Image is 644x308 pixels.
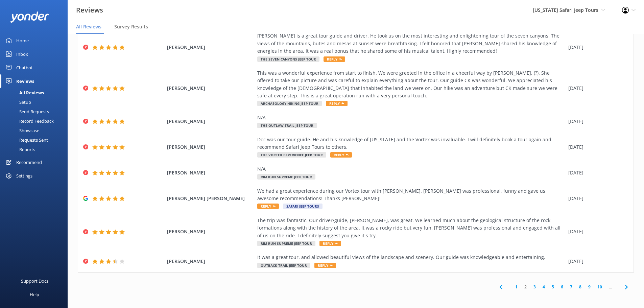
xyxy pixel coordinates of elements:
[167,44,254,51] span: [PERSON_NAME]
[16,169,32,183] div: Settings
[257,152,326,158] span: The Vortex Experience Jeep Tour
[283,204,323,209] span: Safari Jeep Tours
[257,254,565,261] div: It was a great tour, and allowed beautiful views of the landscape and scenery. Our guide was know...
[4,145,68,154] a: Reports
[319,241,341,246] span: Reply
[521,284,530,290] a: 2
[167,195,254,202] span: [PERSON_NAME] [PERSON_NAME]
[585,284,594,290] a: 9
[257,165,565,173] div: N/A
[4,126,68,135] a: Showcase
[568,258,625,265] div: [DATE]
[568,44,625,51] div: [DATE]
[16,34,29,47] div: Home
[257,123,317,128] span: The Outlaw Trail Jeep Tour
[568,118,625,125] div: [DATE]
[4,97,31,107] div: Setup
[167,169,254,176] span: [PERSON_NAME]
[568,85,625,92] div: [DATE]
[257,136,565,151] div: Doc was our tour guide. He and his knowledge of [US_STATE] and the Vortex was invaluable. I will ...
[76,23,101,30] span: All Reviews
[16,156,42,169] div: Recommend
[4,116,68,126] a: Record Feedback
[4,135,48,145] div: Requests Sent
[257,174,315,180] span: Rim Run Supreme Jeep Tour
[568,143,625,151] div: [DATE]
[594,284,605,290] a: 10
[568,228,625,235] div: [DATE]
[257,69,565,100] div: This was a wonderful experience from start to finish. We were greeted in the office in a cheerful...
[16,61,33,74] div: Chatbot
[512,284,521,290] a: 1
[167,228,254,235] span: [PERSON_NAME]
[257,32,565,55] div: [PERSON_NAME] is a great tour guide and driver. He took us on the most interesting and enlighteni...
[533,7,598,13] span: [US_STATE] Safari Jeep Tours
[4,145,35,154] div: Reports
[167,258,254,265] span: [PERSON_NAME]
[568,169,625,176] div: [DATE]
[114,23,148,30] span: Survey Results
[4,107,49,116] div: Send Requests
[167,85,254,92] span: [PERSON_NAME]
[4,116,54,126] div: Record Feedback
[16,47,28,61] div: Inbox
[530,284,539,290] a: 3
[257,241,315,246] span: Rim Run Supreme Jeep Tour
[257,217,565,239] div: The trip was fantastic. Our driver/guide, [PERSON_NAME], was great. We learned much about the geo...
[257,56,319,62] span: The Seven Canyons Jeep Tour
[257,187,565,203] div: We had a great experience during our Vortex tour with [PERSON_NAME]. [PERSON_NAME] was profession...
[576,284,585,290] a: 8
[30,288,39,301] div: Help
[76,5,103,16] h3: Reviews
[4,88,68,97] a: All Reviews
[4,135,68,145] a: Requests Sent
[16,74,34,88] div: Reviews
[167,143,254,151] span: [PERSON_NAME]
[567,284,576,290] a: 7
[10,11,49,23] img: yonder-white-logo.png
[21,274,48,288] div: Support Docs
[557,284,567,290] a: 6
[4,97,68,107] a: Setup
[568,195,625,202] div: [DATE]
[330,152,352,158] span: Reply
[4,126,39,135] div: Showcase
[324,56,345,62] span: Reply
[314,263,336,268] span: Reply
[605,284,615,290] span: ...
[4,107,68,116] a: Send Requests
[257,101,322,106] span: Archaeology Hiking Jeep Tour
[539,284,548,290] a: 4
[326,101,348,106] span: Reply
[257,204,279,209] span: Reply
[4,88,44,97] div: All Reviews
[257,114,565,121] div: N/A
[548,284,557,290] a: 5
[257,263,310,268] span: Outback Trail Jeep Tour
[167,118,254,125] span: [PERSON_NAME]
